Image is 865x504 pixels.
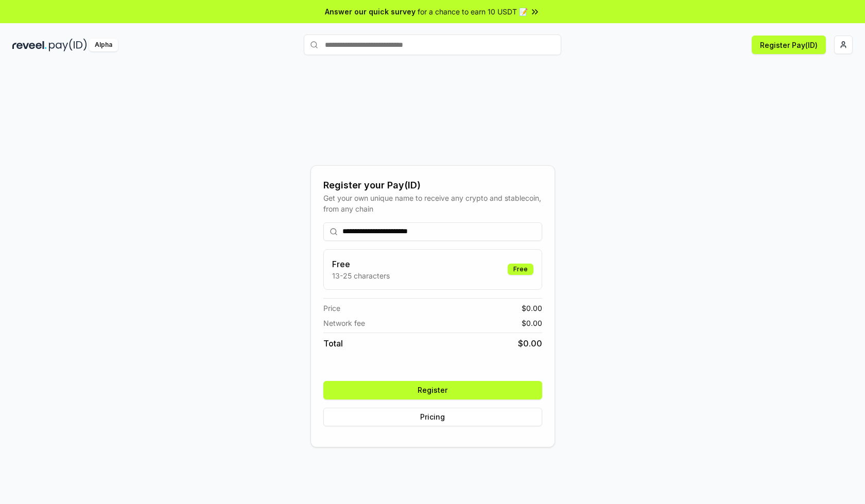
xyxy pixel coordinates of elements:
div: Alpha [89,39,118,51]
span: Network fee [323,318,365,328]
span: $ 0.00 [522,303,542,314]
span: for a chance to earn 10 USDT 📝 [418,6,528,17]
span: Answer our quick survey [325,6,416,17]
span: Total [323,337,343,350]
img: pay_id [49,39,87,51]
span: Price [323,303,340,314]
div: Get your own unique name to receive any crypto and stablecoin, from any chain [323,193,542,214]
button: Pricing [323,408,542,426]
button: Register Pay(ID) [752,36,826,54]
p: 13-25 characters [332,270,390,281]
button: Register [323,381,542,399]
img: reveel_dark [12,39,47,51]
span: $ 0.00 [522,318,542,328]
span: $ 0.00 [518,337,542,350]
h3: Free [332,258,390,270]
div: Register your Pay(ID) [323,178,542,193]
div: Free [508,264,533,275]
